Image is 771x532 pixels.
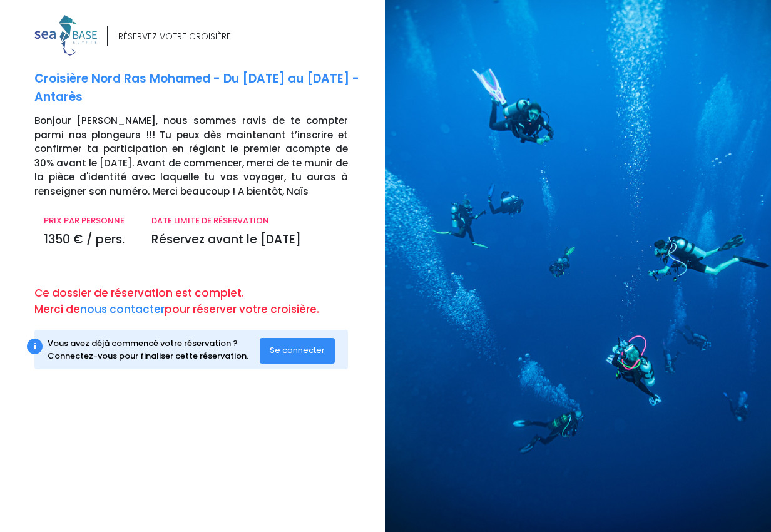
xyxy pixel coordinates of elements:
p: Réservez avant le [DATE] [151,231,348,249]
div: RÉSERVEZ VOTRE CROISIÈRE [118,30,231,43]
span: Se connecter [270,344,325,356]
a: nous contacter [80,302,165,317]
a: Se connecter [260,345,335,356]
p: Bonjour [PERSON_NAME], nous sommes ravis de te compter parmi nos plongeurs !!! Tu peux dès mainte... [34,114,376,198]
p: DATE LIMITE DE RÉSERVATION [151,215,348,227]
button: Se connecter [260,338,335,363]
p: PRIX PAR PERSONNE [44,215,133,227]
p: 1350 € / pers. [44,231,133,249]
div: Vous avez déjà commencé votre réservation ? Connectez-vous pour finaliser cette réservation. [48,337,260,362]
div: i [27,339,43,354]
p: Ce dossier de réservation est complet. Merci de pour réserver votre croisière. [34,285,376,317]
img: logo_color1.png [34,15,97,56]
p: Croisière Nord Ras Mohamed - Du [DATE] au [DATE] - Antarès [34,70,376,106]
